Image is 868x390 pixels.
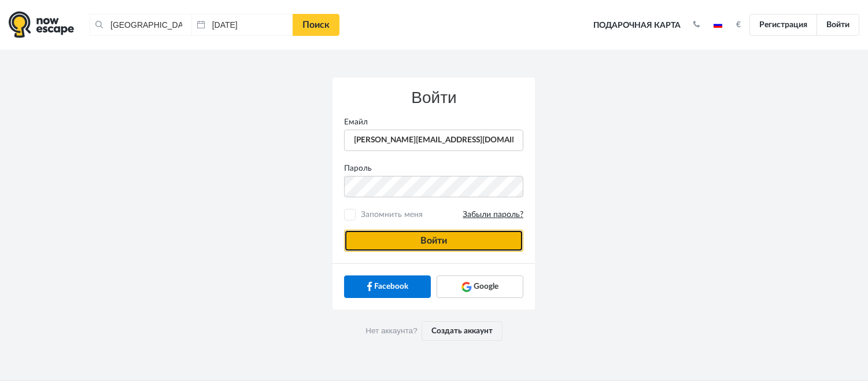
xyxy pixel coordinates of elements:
[474,281,498,292] span: Google
[335,163,532,174] label: Пароль
[358,209,523,220] span: Запомнить меня
[422,321,503,341] a: Создать аккаунт
[374,281,408,292] span: Facebook
[335,116,532,128] label: Емайл
[344,89,523,107] h3: Войти
[817,14,859,36] a: Войти
[749,14,817,36] a: Регистрация
[333,310,535,352] div: Нет аккаунта?
[589,13,685,38] a: Подарочная карта
[191,14,293,36] input: Дата
[714,22,722,28] img: ru.jpg
[9,11,74,38] img: logo
[463,209,523,220] a: Забыли пароль?
[293,14,339,36] a: Поиск
[731,19,747,31] button: €
[437,275,523,297] a: Google
[344,275,431,297] a: Facebook
[90,14,191,36] input: Город или название квеста
[737,21,741,29] strong: €
[346,211,354,219] input: Запомнить меняЗабыли пароль?
[344,230,523,252] button: Войти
